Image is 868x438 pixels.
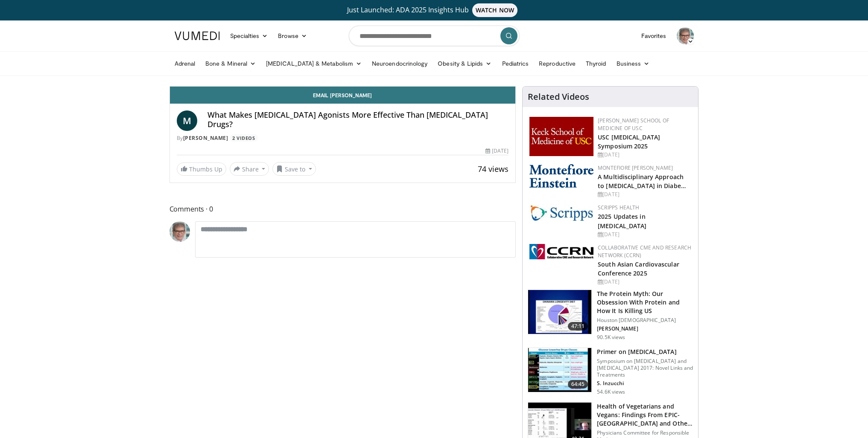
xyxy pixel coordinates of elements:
p: 54.6K views [597,389,625,395]
img: Avatar [677,27,694,44]
a: [PERSON_NAME] School of Medicine of USC [598,117,669,132]
a: A Multidisciplinary Approach to [MEDICAL_DATA] in Diabe… [598,173,686,190]
h3: The Protein Myth: Our Obsession With Protein and How It Is Killing US [597,290,693,315]
a: Thumbs Up [177,162,226,176]
a: 2025 Updates in [MEDICAL_DATA] [598,212,646,229]
p: Houston [DEMOGRAPHIC_DATA] [597,317,693,324]
a: Thyroid [581,55,611,72]
img: 7b941f1f-d101-407a-8bfa-07bd47db01ba.png.150x105_q85_autocrop_double_scale_upscale_version-0.2.jpg [529,117,593,156]
h3: Health of Vegetarians and Vegans: Findings From EPIC-[GEOGRAPHIC_DATA] and Othe… [597,402,693,428]
img: a04ee3ba-8487-4636-b0fb-5e8d268f3737.png.150x105_q85_autocrop_double_scale_upscale_version-0.2.png [529,244,593,259]
h3: Primer on [MEDICAL_DATA] [597,348,693,356]
img: b7b8b05e-5021-418b-a89a-60a270e7cf82.150x105_q85_crop-smart_upscale.jpg [528,290,591,334]
a: [MEDICAL_DATA] & Metabolism [261,55,367,72]
button: Save to [272,162,316,176]
span: 74 views [478,164,509,174]
span: WATCH NOW [472,3,517,17]
a: Favorites [636,27,672,44]
a: Obesity & Lipids [433,55,497,72]
a: USC [MEDICAL_DATA] Symposium 2025 [598,133,660,150]
a: Just Launched: ADA 2025 Insights HubWATCH NOW [176,3,693,17]
div: [DATE] [598,191,691,198]
div: [DATE] [598,278,691,286]
a: Business [611,55,655,72]
a: South Asian Cardiovascular Conference 2025 [598,260,679,277]
img: c9f2b0b7-b02a-4276-a72a-b0cbb4230bc1.jpg.150x105_q85_autocrop_double_scale_upscale_version-0.2.jpg [529,204,593,221]
a: Neuroendocrinology [367,55,433,72]
img: b0142b4c-93a1-4b58-8f91-5265c282693c.png.150x105_q85_autocrop_double_scale_upscale_version-0.2.png [529,164,593,188]
p: S. Inzucchi [597,380,693,387]
h4: Related Videos [528,92,589,102]
a: 47:11 The Protein Myth: Our Obsession With Protein and How It Is Killing US Houston [DEMOGRAPHIC_... [528,290,693,341]
a: Specialties [225,27,273,44]
p: [PERSON_NAME] [597,325,693,332]
a: Adrenal [170,55,201,72]
span: 64:45 [568,380,588,389]
p: Symposium on [MEDICAL_DATA] and [MEDICAL_DATA] 2017: Novel Links and Treatments [597,358,693,378]
a: 64:45 Primer on [MEDICAL_DATA] Symposium on [MEDICAL_DATA] and [MEDICAL_DATA] 2017: Novel Links a... [528,348,693,395]
a: Pediatrics [497,55,534,72]
span: Comments 0 [170,203,516,215]
a: Browse [273,27,312,44]
span: 47:11 [568,322,588,331]
p: 90.5K views [597,334,625,341]
a: Collaborative CME and Research Network (CCRN) [598,244,691,259]
a: [PERSON_NAME] [183,134,228,142]
a: Bone & Mineral [200,55,261,72]
img: 022d2313-3eaa-4549-99ac-ae6801cd1fdc.150x105_q85_crop-smart_upscale.jpg [528,348,591,392]
button: Share [230,162,269,176]
div: By [177,134,509,142]
img: VuMedi Logo [175,32,220,40]
input: Search topics, interventions [349,26,520,46]
a: M [177,110,197,131]
div: [DATE] [598,151,691,159]
a: 2 Videos [230,134,258,142]
a: Scripps Health [598,204,639,211]
div: [DATE] [485,147,509,155]
a: Email [PERSON_NAME] [170,87,516,104]
a: Reproductive [534,55,581,72]
img: Avatar [170,221,190,242]
div: [DATE] [598,231,691,238]
h4: What Makes [MEDICAL_DATA] Agonists More Effective Than [MEDICAL_DATA] Drugs? [208,110,509,129]
a: Montefiore [PERSON_NAME] [598,164,673,171]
